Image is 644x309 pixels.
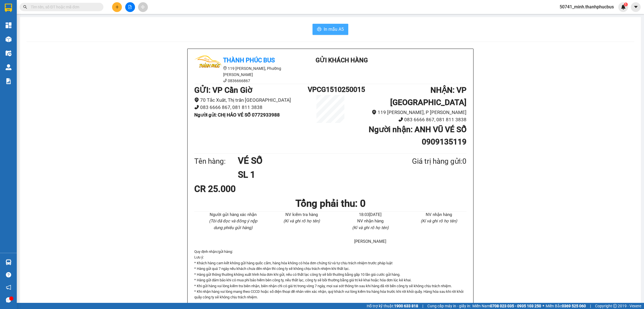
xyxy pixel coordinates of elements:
li: 119 [PERSON_NAME], Phường [PERSON_NAME] [194,65,295,78]
span: environment [372,110,377,115]
span: file-add [128,5,132,9]
sup: 1 [624,3,628,6]
i: (Tôi đã đọc và đồng ý nộp dung phiếu gửi hàng) [209,218,257,230]
span: Miền Nam [472,303,541,309]
strong: 1900 633 818 [394,304,418,308]
li: 0836666867 [194,78,295,84]
h1: SL 1 [238,168,385,182]
span: environment [194,98,199,102]
span: 1 [625,3,627,6]
img: logo.jpg [194,56,222,84]
b: GỬI : VP Cần Giờ [194,85,252,95]
span: search [23,5,27,9]
img: warehouse-icon [6,36,11,42]
li: NV nhận hàng [411,211,467,218]
div: Tên hàng: [194,156,238,167]
p: * Hàng gửi thông thường không xuất trình hóa đơn khi gửi, nếu có thất lạc công ty sẽ bồi thường b... [194,272,467,277]
span: In mẫu A5 [324,26,344,33]
span: ⚪️ [543,305,544,307]
h1: VÉ SỐ [238,154,385,168]
span: printer [317,27,321,32]
b: Người gửi : CHỊ HẢO VÉ SỐ 0772933988 [194,112,280,118]
i: (Kí và ghi rõ họ tên) [352,225,389,230]
span: Cung cấp máy in - giấy in: [427,303,471,309]
h1: VPCG1510250015 [308,84,353,95]
span: | [422,303,423,309]
b: Gửi khách hàng [316,57,368,64]
i: (Kí và ghi rõ họ tên) [421,218,457,224]
b: Gửi khách hàng [34,8,55,34]
div: Quy định nhận/gửi hàng : [194,249,467,300]
button: caret-down [631,2,641,12]
img: dashboard-icon [6,22,11,28]
div: Giá trị hàng gửi: 0 [385,156,467,167]
input: Tìm tên, số ĐT hoặc mã đơn [31,4,97,10]
b: Thành Phúc Bus [223,57,275,64]
button: file-add [125,2,135,12]
li: 083 6666 867, 081 811 3838 [353,116,467,123]
span: aim [141,5,145,9]
span: message [6,297,11,303]
b: Người nhận : ANH VŨ VÉ SỐ 0909135119 [369,125,467,146]
p: * Khách hàng cam kết không gửi hàng quốc cấm, hàng hóa không có hóa đơn chứng từ và tự chịu trách... [194,260,467,266]
strong: 0369 525 060 [562,304,586,308]
li: [PERSON_NAME] [343,238,398,245]
img: warehouse-icon [6,64,11,70]
p: * Hàng gửi đảm bảo khi có mua phí bảo hiểm bên công ty, nếu thất lạc, công ty sẽ bồi thường bằng ... [194,277,467,283]
img: logo-vxr [5,4,12,12]
b: NHẬN : VP [GEOGRAPHIC_DATA] [390,85,467,107]
b: Thành Phúc Bus [7,36,28,62]
h1: Tổng phải thu: 0 [194,196,467,211]
span: copyright [613,304,617,308]
li: 119 [PERSON_NAME], P [PERSON_NAME] [353,109,467,116]
div: CR 25.000 [194,182,284,196]
span: phone [194,105,199,110]
li: 70 Tắc Xuất, Thị trấn [GEOGRAPHIC_DATA] [194,96,308,104]
li: NV kiểm tra hàng [274,211,330,218]
img: solution-icon [6,78,11,84]
span: Hỗ trợ kỹ thuật: [367,303,418,309]
span: Miền Bắc [546,303,586,309]
p: * Hàng gửi quá 7 ngày nếu khách chưa đến nhận thì công ty sẽ không chịu trách nhiệm khi thất lạc. [194,266,467,272]
span: plus [115,5,119,9]
button: plus [112,2,122,12]
img: icon-new-feature [621,4,626,9]
button: aim [138,2,148,12]
span: notification [6,285,11,290]
img: logo.jpg [7,7,35,35]
li: Người gửi hàng xác nhận [205,211,261,218]
span: 50741_minh.thanhphucbus [555,3,618,10]
span: | [590,303,591,309]
p: * Khi gửi hàng vui lòng kiểm tra biên nhận, biên nhận chỉ có giá trị trong vòng 7 ngày, mọi sai s... [194,283,467,289]
span: phone [398,117,403,122]
p: * Khi nhận hàng vui lòng mang theo CCCD hoặc số điện thoại để nhân viên xác nhận, quý khách vui l... [194,289,467,300]
img: warehouse-icon [6,259,11,265]
li: 083 6666 867, 081 811 3838 [194,104,308,111]
img: warehouse-icon [6,50,11,56]
li: NV nhận hàng [343,218,398,225]
span: environment [223,66,227,70]
li: 18:03[DATE] [343,211,398,218]
span: question-circle [6,272,11,277]
span: caret-down [633,4,638,9]
p: Lưu ý: [194,255,467,260]
strong: 0708 023 035 - 0935 103 250 [490,304,541,308]
span: phone [223,79,227,82]
i: (Kí và ghi rõ họ tên) [283,218,320,224]
button: printerIn mẫu A5 [312,24,348,35]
